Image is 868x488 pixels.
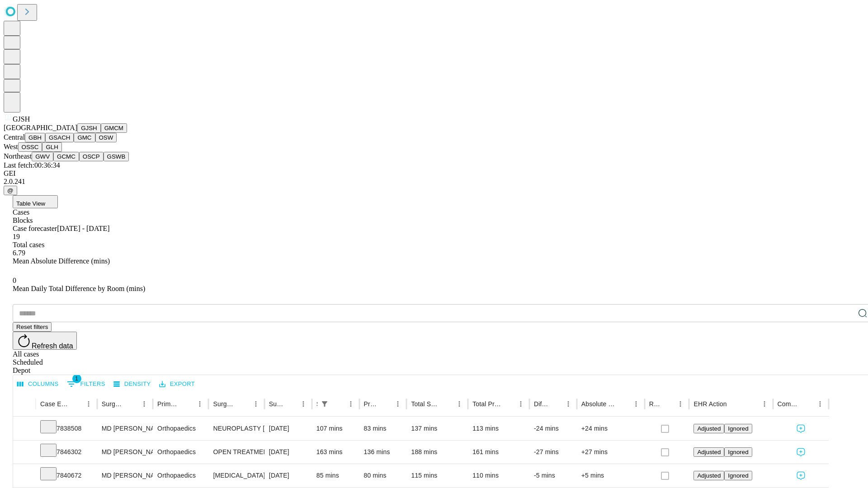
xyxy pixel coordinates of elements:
[661,398,674,410] button: Sort
[42,142,61,152] button: GLH
[157,377,197,391] button: Export
[514,398,527,410] button: Menu
[472,441,525,464] div: 161 mins
[411,441,463,464] div: 188 mins
[316,441,355,464] div: 163 mins
[82,398,95,410] button: Menu
[316,464,355,487] div: 85 mins
[102,400,124,408] div: Surgeon Name
[728,449,748,455] span: Ignored
[15,377,61,391] button: Select columns
[250,398,262,410] button: Menu
[269,400,283,408] div: Surgery Date
[581,464,640,487] div: +5 mins
[74,133,95,142] button: GMC
[697,425,721,432] span: Adjusted
[53,152,79,161] button: GCMC
[728,425,748,432] span: Ignored
[581,417,640,440] div: +24 mins
[4,169,864,178] div: GEI
[13,195,58,208] button: Table View
[728,398,741,410] button: Sort
[125,398,138,410] button: Sort
[237,398,250,410] button: Sort
[4,133,25,141] span: Central
[79,152,104,161] button: OSCP
[65,377,108,391] button: Show filters
[411,400,439,408] div: Total Scheduled Duration
[45,133,74,142] button: GSACH
[16,324,48,330] span: Reset filters
[472,400,501,408] div: Total Predicted Duration
[111,377,153,391] button: Density
[13,277,16,284] span: 0
[332,398,344,410] button: Sort
[104,152,129,161] button: GSWB
[102,464,148,487] div: MD [PERSON_NAME] [PERSON_NAME]
[440,398,453,410] button: Sort
[269,441,307,464] div: [DATE]
[101,123,127,133] button: GMCM
[364,417,402,440] div: 83 mins
[344,398,357,410] button: Menu
[534,441,572,464] div: -27 mins
[674,398,687,410] button: Menu
[392,398,404,410] button: Menu
[18,421,31,437] button: Expand
[13,225,57,232] span: Case forecaster
[213,441,259,464] div: OPEN TREATMENT [MEDICAL_DATA]
[697,449,721,455] span: Adjusted
[534,400,548,408] div: Difference
[472,464,525,487] div: 110 mins
[4,143,18,150] span: West
[316,400,317,408] div: Scheduled In Room Duration
[814,398,826,410] button: Menu
[40,417,93,440] div: 7838508
[13,233,20,240] span: 19
[269,464,307,487] div: [DATE]
[13,249,25,257] span: 6.79
[693,471,724,480] button: Adjusted
[4,152,32,160] span: Northeast
[13,115,30,123] span: GJSH
[364,441,402,464] div: 136 mins
[472,417,525,440] div: 113 mins
[77,123,101,133] button: GJSH
[549,398,562,410] button: Sort
[16,200,45,207] span: Table View
[630,398,642,410] button: Menu
[693,447,724,457] button: Adjusted
[102,417,148,440] div: MD [PERSON_NAME] [PERSON_NAME]
[316,417,355,440] div: 107 mins
[617,398,630,410] button: Sort
[40,464,93,487] div: 7840672
[102,441,148,464] div: MD [PERSON_NAME] [PERSON_NAME]
[269,417,307,440] div: [DATE]
[4,186,17,195] button: @
[57,225,109,232] span: [DATE] - [DATE]
[562,398,575,410] button: Menu
[728,472,748,479] span: Ignored
[70,398,82,410] button: Sort
[18,445,31,460] button: Expand
[72,374,81,383] span: 1
[193,398,206,410] button: Menu
[581,441,640,464] div: +27 mins
[724,471,752,480] button: Ignored
[379,398,392,410] button: Sort
[534,417,572,440] div: -24 mins
[534,464,572,487] div: -5 mins
[284,398,297,410] button: Sort
[32,342,73,350] span: Refresh data
[181,398,193,410] button: Sort
[693,424,724,433] button: Adjusted
[318,398,331,410] div: 1 active filter
[157,400,180,408] div: Primary Service
[801,398,814,410] button: Sort
[25,133,45,142] button: GBH
[697,472,721,479] span: Adjusted
[157,441,204,464] div: Orthopaedics
[13,285,145,292] span: Mean Daily Total Difference by Room (mins)
[4,161,60,169] span: Last fetch: 00:36:34
[649,400,661,408] div: Resolved in EHR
